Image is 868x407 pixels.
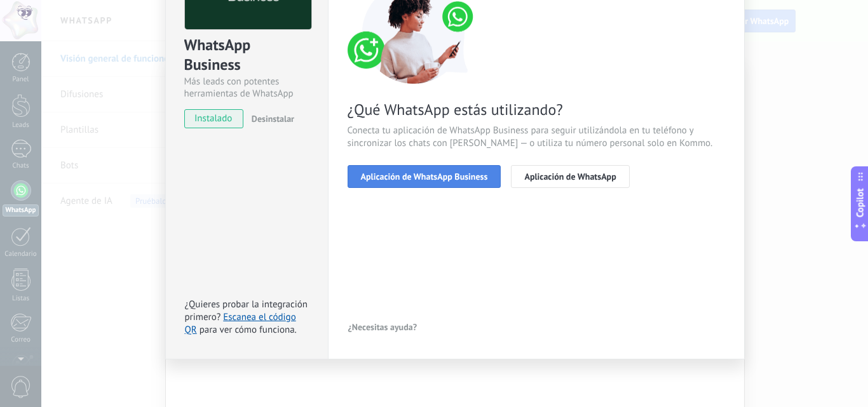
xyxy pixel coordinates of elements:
span: instalado [185,109,243,128]
span: ¿Qué WhatsApp estás utilizando? [348,100,725,119]
button: Aplicación de WhatsApp Business [348,165,501,188]
button: Aplicación de WhatsApp [511,165,629,188]
span: ¿Necesitas ayuda? [348,323,417,331]
span: Aplicación de WhatsApp [524,172,616,181]
button: Desinstalar [247,109,294,128]
span: Copilot [854,188,867,217]
div: Más leads con potentes herramientas de WhatsApp [184,76,309,100]
div: WhatsApp Business [184,35,309,76]
span: para ver cómo funciona. [200,324,297,336]
span: Aplicación de WhatsApp Business [361,172,488,181]
span: ¿Quieres probar la integración primero? [185,298,308,323]
a: Escanea el código QR [185,311,296,336]
button: ¿Necesitas ayuda? [348,317,418,337]
span: Conecta tu aplicación de WhatsApp Business para seguir utilizándola en tu teléfono y sincronizar ... [348,124,725,150]
span: Desinstalar [252,113,294,124]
